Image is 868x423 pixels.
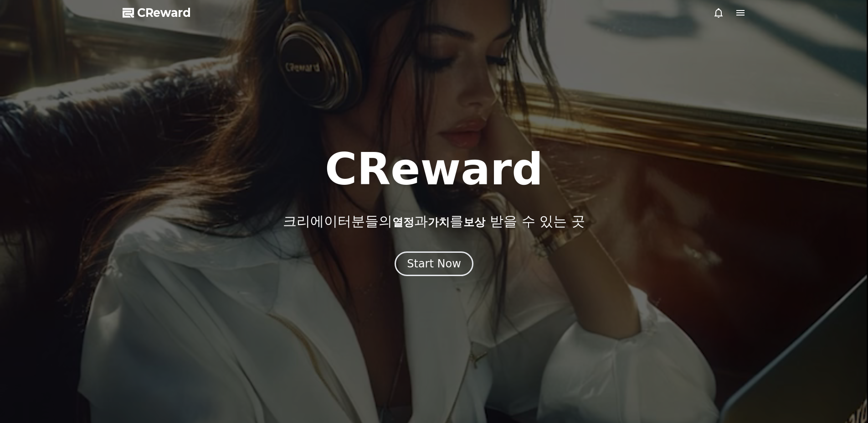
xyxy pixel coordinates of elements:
a: Start Now [395,261,473,269]
span: 보상 [463,216,485,229]
a: CReward [123,5,191,20]
span: 가치 [428,216,450,229]
span: CReward [137,5,191,20]
h1: CReward [325,147,543,191]
span: 열정 [392,216,414,229]
button: Start Now [395,251,473,276]
div: Start Now [407,256,461,271]
p: 크리에이터분들의 과 를 받을 수 있는 곳 [283,213,585,230]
